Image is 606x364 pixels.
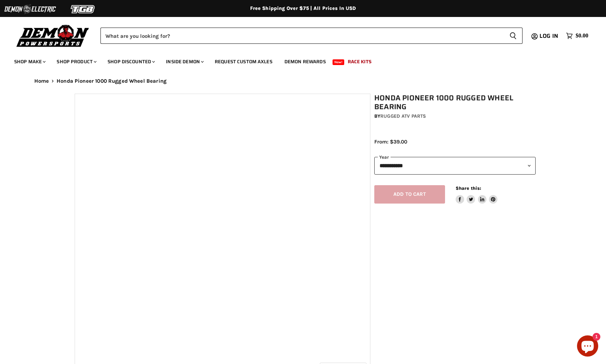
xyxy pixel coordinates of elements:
[374,112,536,120] div: by
[20,5,586,12] div: Free Shipping Over $75 | All Prices In USD
[456,185,498,204] aside: Share this:
[34,78,49,84] a: Home
[536,33,562,39] a: Log in
[374,157,536,174] select: year
[102,54,159,69] a: Shop Discounted
[51,54,101,69] a: Shop Product
[279,54,331,69] a: Demon Rewards
[374,139,407,145] span: From: $39.00
[20,78,586,84] nav: Breadcrumbs
[57,2,110,16] img: TGB Logo 2
[100,28,523,44] form: Product
[380,113,426,119] a: Rugged ATV Parts
[576,33,588,39] span: $0.00
[539,31,558,40] span: Log in
[456,186,481,191] span: Share this:
[57,78,167,84] span: Honda Pioneer 1000 Rugged Wheel Bearing
[9,52,587,69] ul: Main menu
[333,59,345,65] span: New!
[342,54,377,69] a: Race Kits
[9,54,50,69] a: Shop Make
[562,31,592,41] a: $0.00
[4,2,57,16] img: Demon Electric Logo 2
[575,335,600,358] inbox-online-store-chat: Shopify online store chat
[209,54,278,69] a: Request Custom Axles
[14,23,92,48] img: Demon Powersports
[161,54,208,69] a: Inside Demon
[374,94,536,111] h1: Honda Pioneer 1000 Rugged Wheel Bearing
[504,28,523,44] button: Search
[100,28,504,44] input: Search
